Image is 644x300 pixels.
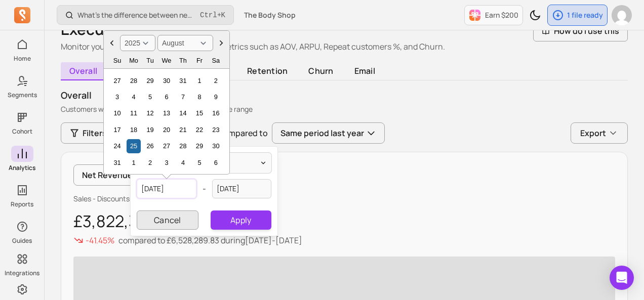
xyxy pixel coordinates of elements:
[143,123,157,137] div: Choose Tuesday, August 19th, 2025
[12,237,32,245] p: Guides
[143,156,157,169] div: Choose Tuesday, September 2nd, 2025
[137,179,196,198] input: yyyy-mm-dd
[192,139,206,153] div: Choose Friday, August 29th, 2025
[8,91,37,99] p: Segments
[12,127,32,136] p: Cohort
[110,54,124,67] div: Sunday
[61,89,628,102] p: overall
[61,62,106,80] span: overall
[159,74,173,88] div: Choose Wednesday, July 30th, 2025
[159,54,173,67] div: Wednesday
[192,74,206,88] div: Choose Friday, August 1st, 2025
[272,122,385,144] button: Same period last year
[110,123,124,137] div: Choose Sunday, August 17th, 2025
[127,106,140,120] div: Choose Monday, August 11th, 2025
[176,106,190,120] div: Choose Thursday, August 14th, 2025
[127,139,140,153] div: Choose Monday, August 25th, 2025
[73,212,615,230] p: £3,822,309.92
[159,156,173,169] div: Choose Wednesday, September 3rd, 2025
[300,62,342,79] span: churn
[203,183,206,195] span: -
[346,62,383,79] span: email
[192,90,206,104] div: Choose Friday, August 8th, 2025
[61,104,628,114] p: Customers who have purchased in the specified date range
[127,156,140,169] div: Choose Monday, September 1st, 2025
[192,156,206,169] div: Choose Friday, September 5th, 2025
[61,20,445,38] h1: Executive Summary
[209,90,223,104] div: Choose Saturday, August 9th, 2025
[571,122,628,144] button: Export
[127,90,140,104] div: Choose Monday, August 4th, 2025
[110,139,124,153] div: Choose Sunday, August 24th, 2025
[5,269,39,277] p: Integrations
[159,106,173,120] div: Choose Wednesday, August 13th, 2025
[533,20,628,41] button: How do I use this
[244,10,296,20] span: The Body Shop
[209,54,223,67] div: Saturday
[118,234,302,246] p: compared to during [DATE] - [DATE]
[11,200,33,208] p: Reports
[176,90,190,104] div: Choose Thursday, August 7th, 2025
[107,72,226,171] div: Month August, 2025
[176,54,190,67] div: Thursday
[159,90,173,104] div: Choose Wednesday, August 6th, 2025
[580,127,606,139] span: Export
[217,127,268,139] p: Compared to
[159,139,173,153] div: Choose Wednesday, August 27th, 2025
[176,74,190,88] div: Choose Thursday, July 31st, 2025
[610,266,634,290] div: Open Intercom Messenger
[485,10,518,20] p: Earn $200
[176,123,190,137] div: Choose Thursday, August 21st, 2025
[209,123,223,137] div: Choose Saturday, August 23rd, 2025
[137,210,198,230] button: Cancel
[143,74,157,88] div: Choose Tuesday, July 29th, 2025
[209,139,223,153] div: Choose Saturday, August 30th, 2025
[61,40,445,53] p: Monitor your business at a glance, with 14+ metrics such as AOV, ARPU, Repeat customers %, and Ch...
[211,210,271,230] button: Apply
[110,74,124,88] div: Choose Sunday, July 27th, 2025
[221,11,225,19] kbd: K
[525,5,545,25] button: Toggle dark mode
[73,164,153,186] button: Net Revenue
[127,123,140,137] div: Choose Monday, August 18th, 2025
[127,74,140,88] div: Choose Monday, July 28th, 2025
[61,122,127,144] button: Filters
[14,55,31,63] p: Home
[86,234,114,246] p: -41.45%
[143,139,157,153] div: Choose Tuesday, August 26th, 2025
[567,10,603,20] p: 1 file ready
[176,139,190,153] div: Choose Thursday, August 28th, 2025
[127,54,140,67] div: Monday
[73,194,615,204] p: Sales - Discounts - Returns
[200,10,225,20] span: +
[77,10,196,20] p: What’s the difference between new signups and new customers?
[212,179,272,198] input: yyyy-mm-dd
[11,217,33,247] button: Guides
[159,123,173,137] div: Choose Wednesday, August 20th, 2025
[612,5,632,25] img: avatar
[103,30,230,175] div: Choose Date
[143,54,157,67] div: Tuesday
[176,156,190,169] div: Choose Thursday, September 4th, 2025
[200,10,217,20] kbd: Ctrl
[192,123,206,137] div: Choose Friday, August 22nd, 2025
[192,54,206,67] div: Friday
[110,90,124,104] div: Choose Sunday, August 3rd, 2025
[238,6,302,24] button: The Body Shop
[57,5,234,25] button: What’s the difference between new signups and new customers?Ctrl+K
[110,156,124,169] div: Choose Sunday, August 31st, 2025
[83,127,107,139] span: Filters
[110,106,124,120] div: Choose Sunday, August 10th, 2025
[547,5,608,26] button: 1 file ready
[209,74,223,88] div: Choose Saturday, August 2nd, 2025
[239,62,296,79] span: retention
[9,164,35,172] p: Analytics
[192,106,206,120] div: Choose Friday, August 15th, 2025
[167,235,219,246] span: £6,528,289.83
[209,106,223,120] div: Choose Saturday, August 16th, 2025
[143,106,157,120] div: Choose Tuesday, August 12th, 2025
[464,5,523,25] button: Earn $200
[209,156,223,169] div: Choose Saturday, September 6th, 2025
[143,90,157,104] div: Choose Tuesday, August 5th, 2025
